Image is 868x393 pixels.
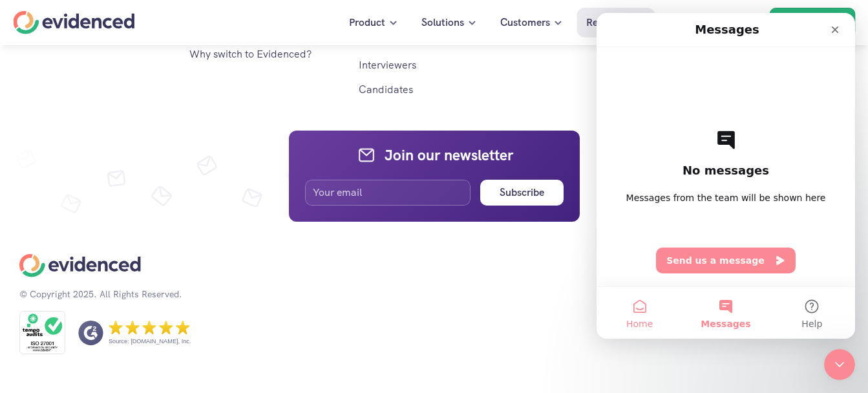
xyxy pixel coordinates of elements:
[359,83,413,96] a: Candidates
[305,180,471,206] input: Your email
[359,58,416,72] a: Interviewers
[500,14,550,31] p: Customers
[597,13,855,339] iframe: Intercom live chat
[109,337,191,345] p: Source: [DOMAIN_NAME], Inc.
[500,184,544,201] h6: Subscribe
[714,8,765,37] a: Sign In
[385,145,513,165] h4: Join our newsletter
[824,349,855,380] iframe: Intercom live chat
[189,47,312,61] a: Why switch to Evidenced?
[19,287,182,301] p: © Copyright 2025. All Rights Reserved.
[421,14,464,31] p: Solutions
[480,180,563,206] button: Subscribe
[349,14,385,31] p: Product
[659,8,710,37] a: Pricing
[769,8,855,37] a: Book a demo
[586,14,633,31] p: Resources
[78,321,189,346] a: Source: [DOMAIN_NAME], Inc.
[13,11,134,34] a: Home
